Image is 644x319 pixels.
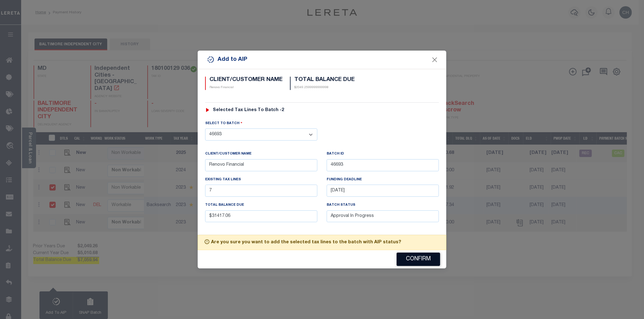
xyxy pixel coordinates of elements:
label: BATCH STATUS [327,203,355,208]
label: TOTAL BALANCE DUE [205,203,244,208]
h5: Add to AIP [207,56,247,64]
label: CLIENT/CUSTOMER NAME [205,151,251,157]
label: Funding Deadline [327,177,362,182]
p: $31417.06 [205,210,317,222]
label: BATCH ID [327,151,344,157]
button: Confirm [397,253,440,266]
h6: Selected Tax Lines To Batch - [213,108,284,113]
h5: TOTAL BALANCE DUE [294,77,355,83]
p: [DATE] [327,185,439,197]
p: 7 [205,185,317,197]
label: EXISTING TAX LINES [205,177,241,182]
p: Renovo Financial [205,159,317,171]
p: $2049.2599999999998 [294,85,355,90]
p: Approval In Progress [327,210,439,222]
span: 2 [282,108,284,112]
label: SELECT TO BATCH [205,120,242,126]
h5: CLIENT/CUSTOMER NAME [209,77,283,83]
p: Renovo Financial [209,85,283,90]
button: Close [431,56,439,64]
div: Are you sure you want to add the selected tax lines to the batch with AIP status? [198,235,446,250]
p: 46693 [327,159,439,171]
